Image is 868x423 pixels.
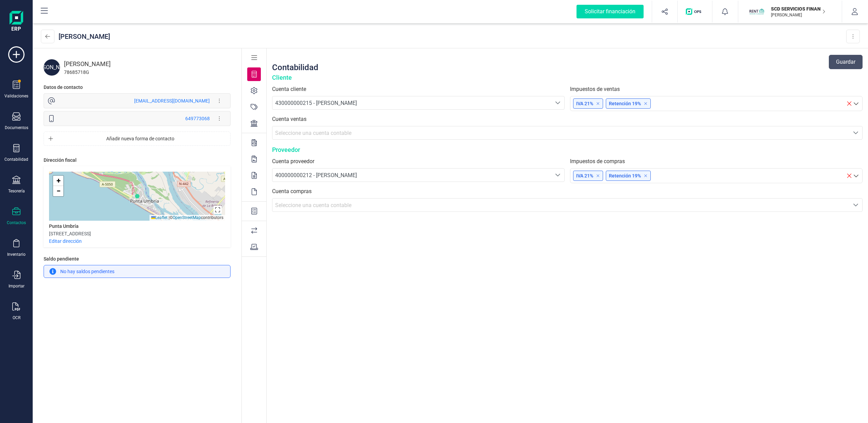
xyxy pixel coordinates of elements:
[44,132,230,145] button: Añadir nueva forma de contacto
[44,157,77,163] div: Dirección fiscal
[771,12,825,18] p: [PERSON_NAME]
[13,315,20,320] div: OCR
[577,5,644,18] div: Solicitar financiación
[849,199,862,211] div: Seleccione una cuenta
[64,59,231,69] div: [PERSON_NAME]
[56,135,224,142] span: Añadir nueva forma de contacto
[173,215,201,220] a: OpenStreetMap
[746,1,834,22] button: SCSCD SERVICIOS FINANCIEROS SL[PERSON_NAME]
[551,96,564,109] div: Seleccione una cuenta
[135,194,140,199] img: Marker
[551,169,564,182] div: Seleccione una cuenta
[57,176,61,185] span: +
[49,223,79,230] div: Punta Umbría
[64,69,231,76] div: 78685718G
[829,55,863,69] button: Guardar
[8,188,25,194] div: Tesorería
[272,187,863,195] label: Cuenta compras
[185,115,210,122] div: 649773068
[275,172,357,178] span: 400000000212 - [PERSON_NAME]
[134,97,210,104] div: [EMAIL_ADDRESS][DOMAIN_NAME]
[609,100,648,107] p: Retención 19%
[9,283,25,289] div: Importar
[53,186,63,196] a: Zoom out
[682,1,708,22] button: Logo de OPS
[53,176,63,186] a: Zoom in
[849,126,862,139] div: Seleccione una cuenta
[5,125,28,130] div: Documentos
[10,11,23,33] img: Logo Finanedi
[44,255,231,265] div: Saldo pendiente
[4,157,28,162] div: Contabilidad
[4,93,28,99] div: Validaciones
[149,215,225,221] div: © contributors
[7,252,26,257] div: Inventario
[59,32,110,41] div: [PERSON_NAME]
[272,145,863,155] div: Proveedor
[57,187,61,195] span: −
[570,157,863,166] label: Impuestos de compras
[275,202,351,208] span: Seleccione una cuenta contable
[49,238,82,245] p: Editar dirección
[272,85,565,93] label: Cuenta cliente
[44,59,60,76] div: [PERSON_NAME]
[272,73,863,82] div: Cliente
[576,172,600,179] p: IVA 21%
[44,265,231,278] div: No hay saldos pendientes
[275,100,357,106] span: 430000000215 - [PERSON_NAME]
[275,130,351,136] span: Seleccione una cuenta contable
[44,84,83,91] div: Datos de contacto
[576,100,600,107] p: IVA 21%
[272,157,565,166] label: Cuenta proveedor
[7,220,26,225] div: Contactos
[272,115,863,123] label: Cuenta ventas
[272,62,318,73] div: Contabilidad
[169,215,170,220] span: |
[686,8,704,15] img: Logo de OPS
[771,5,825,12] p: SCD SERVICIOS FINANCIEROS SL
[570,85,863,93] label: Impuestos de ventas
[568,1,652,22] button: Solicitar financiación
[49,230,91,237] div: [STREET_ADDRESS]
[151,215,168,220] a: Leaflet
[609,172,648,179] p: Retención 19%
[749,4,764,19] img: SC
